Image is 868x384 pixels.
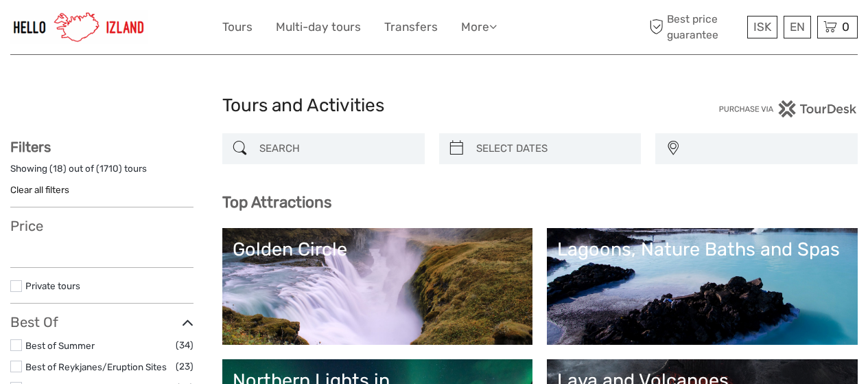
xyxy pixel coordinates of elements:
a: Tours [222,17,253,37]
a: Multi-day tours [276,17,361,37]
label: 1710 [99,162,119,175]
div: EN [784,16,811,38]
h3: Price [10,218,193,234]
a: Lagoons, Nature Baths and Spas [557,238,847,335]
span: ISK [753,20,771,34]
b: Top Attractions [222,193,331,212]
span: (23) [176,359,193,374]
div: Lagoons, Nature Baths and Spas [557,238,847,260]
input: SELECT DATES [471,137,635,161]
span: (34) [176,337,193,353]
a: Golden Circle [233,238,523,335]
span: Best price guarantee [646,12,744,42]
img: 1270-cead85dc-23af-4572-be81-b346f9cd5751_logo_small.jpg [10,10,148,44]
a: More [461,17,497,37]
div: Showing ( ) out of ( ) tours [10,162,193,183]
h1: Tours and Activities [222,95,646,117]
a: Best of Summer [25,340,95,351]
a: Clear all filters [10,184,69,195]
a: Best of Reykjanes/Eruption Sites [25,361,167,372]
div: Golden Circle [233,238,523,260]
input: SEARCH [254,137,418,161]
a: Private tours [25,280,80,291]
strong: Filters [10,139,51,155]
label: 18 [53,162,63,175]
span: 0 [840,20,852,34]
img: PurchaseViaTourDesk.png [718,100,858,117]
h3: Best Of [10,314,193,330]
a: Transfers [384,17,438,37]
